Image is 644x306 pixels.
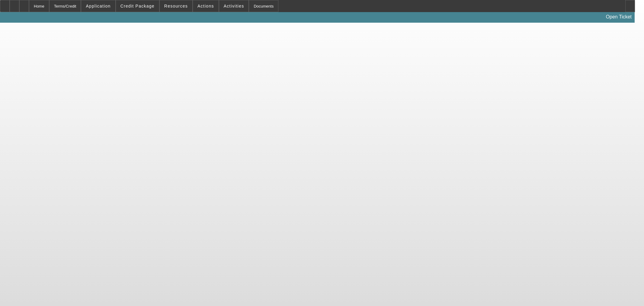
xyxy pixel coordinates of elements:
a: Open Ticket [604,12,634,22]
button: Application [81,0,115,12]
button: Activities [219,0,249,12]
button: Resources [160,0,192,12]
span: Activities [224,4,244,8]
button: Credit Package [116,0,159,12]
span: Resources [164,4,188,8]
span: Actions [197,4,214,8]
span: Application [86,4,111,8]
span: Credit Package [120,4,155,8]
button: Actions [193,0,219,12]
